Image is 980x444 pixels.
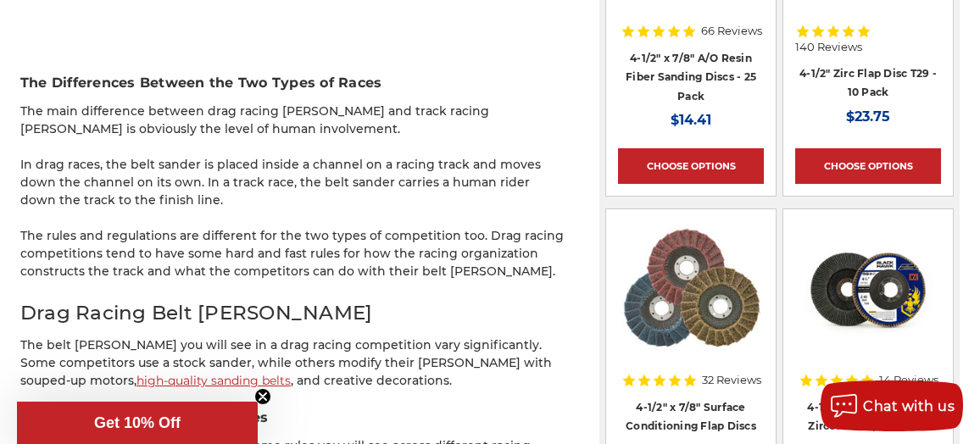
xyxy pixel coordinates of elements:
button: Close teaser [254,388,271,405]
span: $14.41 [671,112,711,128]
p: In drag races, the belt sander is placed inside a channel on a racing track and moves down the ch... [20,156,565,209]
a: Choose Options [618,148,764,184]
button: Chat with us [821,380,963,431]
p: The rules and regulations are different for the two types of competition too. Drag racing competi... [20,227,565,280]
a: Quick view [632,272,749,306]
a: 4-1/2" XL High Density Zirconia Flap Disc T29 [795,221,941,367]
img: Scotch brite flap discs [621,221,760,357]
span: Chat with us [863,398,955,414]
a: 4-1/2" x 7/8" A/O Resin Fiber Sanding Discs - 25 Pack [626,52,756,103]
h2: Drag Racing Belt [PERSON_NAME] [20,298,565,328]
a: 4-1/2" XL High Density Zirconia Flap Disc T29 [807,401,929,433]
a: high-quality sanding belts [136,373,291,388]
span: Get 10% Off [94,414,181,431]
a: Scotch brite flap discs [618,221,764,367]
img: 4-1/2" XL High Density Zirconia Flap Disc T29 [800,221,936,357]
span: $23.75 [846,108,890,125]
a: Choose Options [795,148,941,184]
p: The main difference between drag racing [PERSON_NAME] and track racing [PERSON_NAME] is obviously... [20,103,565,138]
span: 140 Reviews [795,42,862,53]
span: 66 Reviews [701,25,762,36]
h3: Rules for Stock Belt Sander Races [20,408,565,428]
p: The belt [PERSON_NAME] you will see in a drag racing competition vary significantly. Some competi... [20,336,565,390]
a: Quick view [810,272,927,306]
div: Get 10% OffClose teaser [17,402,258,444]
span: 32 Reviews [702,375,761,386]
span: 14 Reviews [879,375,938,386]
a: 4-1/2" Zirc Flap Disc T29 - 10 Pack [799,67,937,99]
a: 4-1/2" x 7/8" Surface Conditioning Flap Discs [626,401,756,433]
h3: The Differences Between the Two Types of Races [20,73,565,93]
